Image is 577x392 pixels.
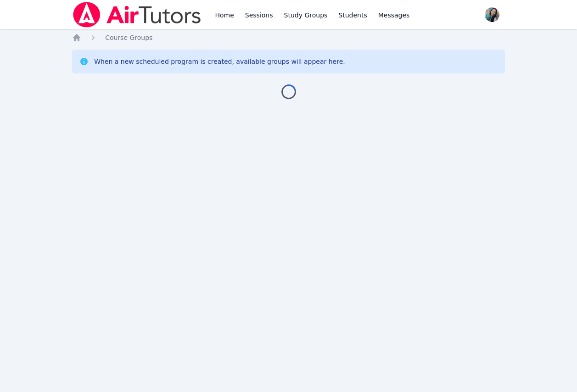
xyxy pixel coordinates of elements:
img: Air Tutors [72,2,202,28]
a: Course Groups [105,33,152,42]
span: Messages [378,11,410,20]
div: When a new scheduled program is created, available groups will appear here. [94,57,345,66]
span: Course Groups [105,34,152,41]
nav: Breadcrumb [72,33,505,42]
